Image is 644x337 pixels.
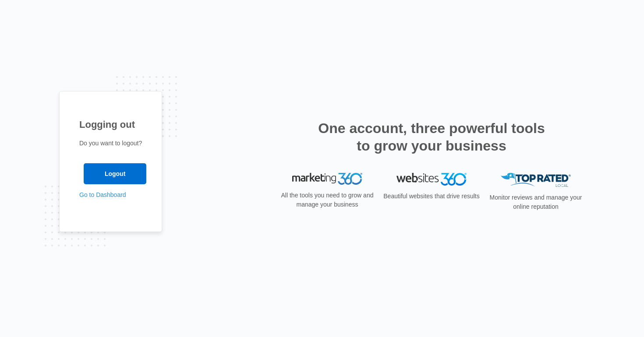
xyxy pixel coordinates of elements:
[501,173,571,187] img: Top Rated Local
[292,173,362,185] img: Marketing 360
[278,191,376,209] p: All the tools you need to grow and manage your business
[315,119,548,154] h2: One account, three powerful tools to grow your business
[79,191,126,198] a: Go to Dashboard
[79,139,142,148] p: Do you want to logout?
[396,173,467,186] img: Websites 360
[382,192,481,201] p: Beautiful websites that drive results
[487,193,585,211] p: Monitor reviews and manage your online reputation
[79,117,142,132] h1: Logging out
[84,163,146,184] input: Logout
